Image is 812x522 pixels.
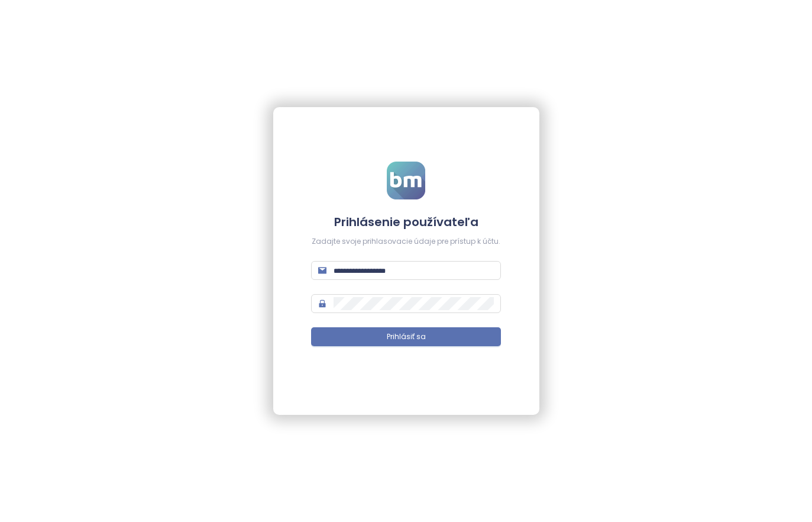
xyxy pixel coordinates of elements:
span: Prihlásiť sa [387,331,426,343]
span: mail [318,266,326,275]
h4: Prihlásenie používateľa [311,214,501,230]
span: lock [318,299,326,308]
img: logo [387,162,425,199]
button: Prihlásiť sa [311,327,501,346]
div: Zadajte svoje prihlasovacie údaje pre prístup k účtu. [311,236,501,247]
